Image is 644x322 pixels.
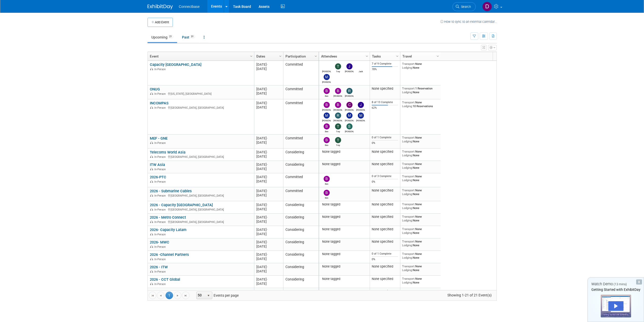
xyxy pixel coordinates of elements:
div: Mary Ann Rose [322,119,331,122]
span: - [267,101,268,105]
a: MEF - GNE [150,136,168,141]
div: [DATE] [256,62,281,67]
div: Matt Clark [345,119,354,122]
td: Committed [283,135,319,148]
img: James Grant [346,63,352,69]
span: Transport: [402,162,415,166]
span: In-Person [154,168,167,171]
span: Transport: [402,289,415,293]
div: [DATE] [256,67,281,71]
td: Considering [283,263,319,276]
span: (13 mins) [614,282,627,286]
a: Column Settings [278,52,283,60]
div: Dismiss [636,279,642,285]
div: Brian Maggiacomo [322,108,331,111]
div: 1 Reservation None [402,87,439,94]
div: None tagged [321,240,368,244]
div: None None [402,215,439,222]
div: Brian Duffner [334,94,342,97]
div: None None [402,136,439,143]
a: Column Settings [364,52,370,60]
img: In-Person Event [150,180,153,183]
img: John Reumann [358,102,364,108]
img: Maria Sterck [358,112,364,119]
div: None tagged [321,289,368,293]
a: Go to the first page [149,292,156,299]
span: Transport: [402,87,415,90]
div: None None [402,62,439,69]
div: [DATE] [256,193,281,197]
div: None tagged [321,162,368,166]
div: [DATE] [256,290,281,294]
div: [DATE] [256,167,281,171]
div: None tagged [321,202,368,206]
span: 50 [197,292,205,299]
span: - [267,228,268,232]
div: None specified [372,215,398,219]
div: 62% [372,106,398,110]
a: 2026-Fiber Connect [150,290,182,294]
span: In-Person [154,155,167,159]
div: [DATE] [256,277,281,281]
a: 2026 - CCT Global [150,277,180,282]
span: Lodging: [402,166,413,169]
td: Committed [283,173,319,187]
a: 2026-PTC [150,175,166,179]
img: In-Person Event [150,258,153,260]
a: 2026 - Capacity [GEOGRAPHIC_DATA] [150,203,213,207]
div: None specified [372,289,398,293]
div: [DATE] [256,257,281,261]
img: Jack Davey [358,63,364,69]
span: Transport: [402,240,415,243]
img: Shivani York [346,123,352,129]
span: Search [459,5,471,9]
span: In-Person [154,68,167,71]
img: Trey Willis [335,123,341,129]
div: None specified [372,277,398,281]
img: In-Person Event [150,68,153,70]
a: 2026 - Submarine Cables [150,189,192,193]
td: Considering [283,288,319,300]
span: Column Settings [278,54,282,58]
img: Ben Edmond [324,190,330,196]
div: [DATE] [256,91,281,96]
span: In-Person [154,141,167,145]
span: In-Person [154,194,167,197]
div: [DATE] [256,281,281,286]
div: [DATE] [256,203,281,207]
div: Colleen Gallagher [345,108,354,111]
a: Column Settings [313,52,319,60]
div: Ben Edmond [322,182,331,185]
span: Lodging: [402,268,413,272]
img: In-Person Event [150,194,153,197]
a: 2026 -Channel Partners [150,252,189,257]
div: [DATE] [256,232,281,236]
img: Mary Ann Rose [324,112,330,119]
div: [DATE] [256,154,281,159]
div: None None [402,227,439,235]
div: None specified [372,264,398,269]
div: None 10 Reservations [402,101,439,108]
img: In-Person Event [150,245,153,248]
div: [DATE] [256,244,281,249]
span: Go to the previous page [159,294,163,298]
img: Mary Ann Rose [324,74,330,80]
span: - [267,253,268,256]
img: In-Person Event [150,92,153,95]
div: [DATE] [256,162,281,167]
td: Considering [283,161,319,173]
span: Transport: [402,150,415,153]
a: 2026- Capacity Latam [150,228,186,232]
div: Ben Edmond [322,143,331,146]
img: In-Person Event [150,141,153,144]
span: Transport: [402,175,415,178]
a: Column Settings [394,52,400,60]
div: None None [402,202,439,210]
span: - [267,163,268,166]
span: Column Settings [249,54,253,58]
a: Event [150,52,251,61]
a: Go to the last page [182,292,190,299]
div: [DATE] [256,228,281,232]
img: Danielle Smith [482,2,492,11]
div: None None [402,240,439,247]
